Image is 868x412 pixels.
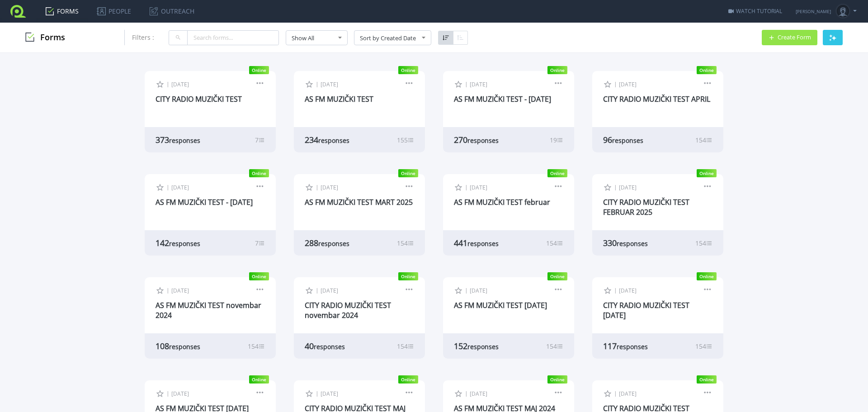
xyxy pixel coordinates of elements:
a: WATCH TUTORIAL [728,7,782,15]
a: AS FM MUZIČKI TEST [DATE] [454,300,547,310]
div: 154 [546,342,563,350]
div: 154 [695,136,712,144]
span: [DATE] [619,81,637,88]
div: 7 [255,239,265,247]
span: responses [169,239,200,248]
span: [DATE] [171,81,189,88]
span: Create Form [778,34,811,40]
span: Online [697,375,717,384]
span: | [316,286,319,294]
span: responses [169,136,200,145]
a: AS FM MUZIČKI TEST - [DATE] [156,197,253,207]
span: Online [398,169,418,177]
span: | [166,80,170,88]
div: 19 [550,136,563,144]
span: Online [249,272,269,280]
div: 108 [156,341,222,351]
span: responses [314,342,345,351]
span: Online [547,375,567,384]
span: | [166,183,170,191]
div: 7 [255,136,265,144]
span: [DATE] [619,184,637,191]
span: [DATE] [470,81,487,88]
span: Online [398,272,418,280]
span: | [166,286,170,294]
div: 155 [397,136,414,144]
span: responses [467,136,499,145]
span: [DATE] [171,390,189,398]
div: 288 [305,237,372,248]
span: [DATE] [171,184,189,191]
a: AS FM MUZIČKI TEST [305,94,373,104]
span: | [465,389,468,397]
button: Create Form [762,30,817,45]
span: responses [617,342,648,351]
a: AS FM MUZIČKI TEST - [DATE] [454,94,551,104]
span: [DATE] [171,287,189,294]
span: | [316,389,319,397]
div: 154 [546,239,563,247]
div: 330 [603,237,670,248]
a: AS FM MUZIČKI TEST novembar 2024 [156,300,261,320]
div: 154 [695,239,712,247]
span: | [316,183,319,191]
span: Online [697,66,717,74]
span: Online [547,66,567,74]
span: responses [617,239,648,248]
div: 152 [454,341,521,351]
a: CITY RADIO MUZIČKI TEST [DATE] [603,300,689,320]
span: | [316,80,319,88]
span: [DATE] [470,184,487,191]
span: | [614,389,617,397]
iframe: chat widget [830,376,859,403]
span: [DATE] [321,184,338,191]
span: [DATE] [470,287,487,294]
div: 142 [156,237,222,248]
span: responses [612,136,643,145]
div: 117 [603,341,670,351]
div: 234 [305,134,372,145]
div: 154 [397,239,414,247]
span: responses [318,136,349,145]
span: | [465,286,468,294]
span: | [614,286,617,294]
span: responses [169,342,200,351]
button: AI Generate [823,30,843,45]
div: 154 [248,342,265,350]
span: | [166,389,170,397]
span: Online [697,169,717,177]
span: Online [249,375,269,384]
span: Filters : [132,33,154,42]
div: 441 [454,237,521,248]
a: CITY RADIO MUZIČKI TEST FEBRUAR 2025 [603,197,689,217]
div: 40 [305,341,372,351]
div: 96 [603,134,670,145]
span: [DATE] [619,287,637,294]
div: 270 [454,134,521,145]
span: Online [398,66,418,74]
div: 154 [695,342,712,350]
span: [DATE] [470,390,487,398]
span: Online [697,272,717,280]
span: responses [318,239,349,248]
input: Search forms... [187,30,279,45]
a: CITY RADIO MUZIČKI TEST novembar 2024 [305,300,391,320]
div: 154 [397,342,414,350]
span: responses [467,239,499,248]
a: AS FM MUZIČKI TEST februar [454,197,550,207]
span: [DATE] [321,81,338,88]
a: CITY RADIO MUZIČKI TEST APRIL [603,94,710,104]
span: Online [398,375,418,384]
span: responses [467,342,499,351]
a: AS FM MUZIČKI TEST MART 2025 [305,197,413,207]
span: | [465,80,468,88]
span: Online [249,169,269,177]
span: | [465,183,468,191]
span: [DATE] [619,390,637,398]
span: Online [249,66,269,74]
span: Online [547,169,567,177]
span: [DATE] [321,287,338,294]
span: Online [547,272,567,280]
span: | [614,80,617,88]
div: 373 [156,134,222,145]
